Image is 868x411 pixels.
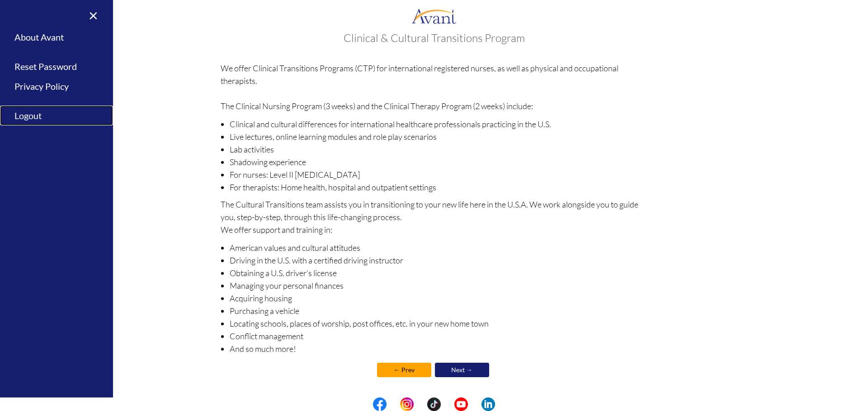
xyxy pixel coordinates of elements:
[230,181,648,194] li: For therapists: Home health, hospital and outpatient settings
[230,156,648,168] li: Shadowing experience
[221,32,648,44] h3: Clinical & Cultural Transitions Program
[230,267,648,279] li: Obtaining a U.S. driver’s license
[230,241,648,254] li: American values and cultural attitudes
[387,397,400,411] img: blank.png
[230,305,648,317] li: Purchasing a vehicle
[414,397,427,411] img: blank.png
[481,397,495,411] img: li.png
[373,397,387,411] img: fb.png
[435,363,489,377] a: Next →
[230,143,648,156] li: Lab activities
[230,342,648,355] li: And so much more!
[221,198,648,236] p: The Cultural Transitions team assists you in transitioning to your new life here in the U.S.A. We...
[411,2,457,29] img: logo.png
[230,292,648,305] li: Acquiring housing
[230,130,648,143] li: Live lectures, online learning modules and role play scenarios
[230,118,648,130] li: Clinical and cultural differences for international healthcare professionals practicing in the U.S.
[400,397,414,411] img: in.png
[441,397,454,411] img: blank.png
[221,62,648,112] p: We offer Clinical Transitions Programs (CTP) for international registered nurses, as well as phys...
[230,168,648,181] li: For nurses: Level II [MEDICAL_DATA]
[230,330,648,342] li: Conflict management
[427,397,441,411] img: tt.png
[454,397,468,411] img: yt.png
[230,279,648,292] li: Managing your personal finances
[377,363,431,377] a: ← Prev
[468,397,481,411] img: blank.png
[230,254,648,267] li: Driving in the U.S. with a certified driving instructor
[230,317,648,330] li: Locating schools, places of worship, post offices, etc. in your new home town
